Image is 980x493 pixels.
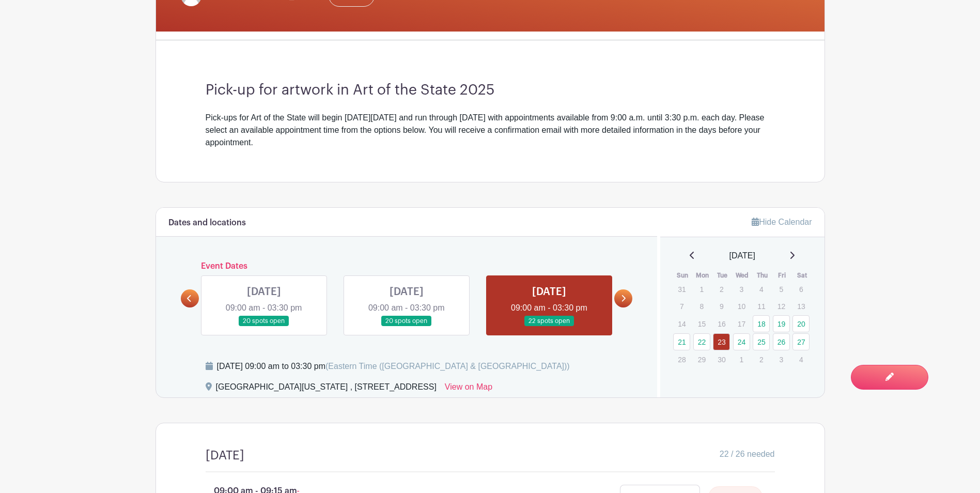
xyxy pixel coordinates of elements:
span: [DATE] [729,250,755,262]
p: 8 [693,298,710,314]
p: 7 [673,298,690,314]
span: (Eastern Time ([GEOGRAPHIC_DATA] & [GEOGRAPHIC_DATA])) [325,362,570,371]
a: 22 [693,333,710,350]
a: 18 [753,315,770,332]
p: 16 [713,316,730,332]
a: 20 [792,315,810,332]
p: 11 [753,298,770,314]
h6: Dates and locations [168,218,246,228]
p: 4 [753,281,770,297]
div: [GEOGRAPHIC_DATA][US_STATE] , [STREET_ADDRESS] [216,381,437,397]
p: 6 [792,281,810,297]
a: 26 [773,333,790,350]
p: 1 [733,351,750,367]
th: Thu [752,270,772,281]
div: [DATE] 09:00 am to 03:30 pm [217,360,570,373]
th: Mon [693,270,713,281]
a: 25 [753,333,770,350]
p: 15 [693,316,710,332]
th: Tue [712,270,733,281]
p: 10 [733,298,750,314]
p: 9 [713,298,730,314]
th: Wed [733,270,753,281]
h6: Event Dates [199,261,615,271]
p: 3 [733,281,750,297]
a: 24 [733,333,750,350]
p: 5 [773,281,790,297]
p: 13 [792,298,810,314]
p: 12 [773,298,790,314]
a: Hide Calendar [752,218,812,226]
p: 1 [693,281,710,297]
th: Sun [673,270,693,281]
p: 2 [713,281,730,297]
p: 14 [673,316,690,332]
a: 19 [773,315,790,332]
div: Pick-ups for Art of the State will begin [DATE][DATE] and run through [DATE] with appointments av... [206,112,775,149]
a: 27 [792,333,810,350]
p: 30 [713,351,730,367]
h3: Pick-up for artwork in Art of the State 2025 [206,82,775,99]
a: 21 [673,333,690,350]
p: 2 [753,351,770,367]
a: 23 [713,333,730,350]
th: Fri [772,270,792,281]
th: Sat [792,270,812,281]
p: 29 [693,351,710,367]
p: 4 [792,351,810,367]
p: 3 [773,351,790,367]
p: 31 [673,281,690,297]
span: 22 / 26 needed [720,448,775,460]
p: 17 [733,316,750,332]
p: 28 [673,351,690,367]
h4: [DATE] [206,448,244,463]
a: View on Map [445,381,492,397]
